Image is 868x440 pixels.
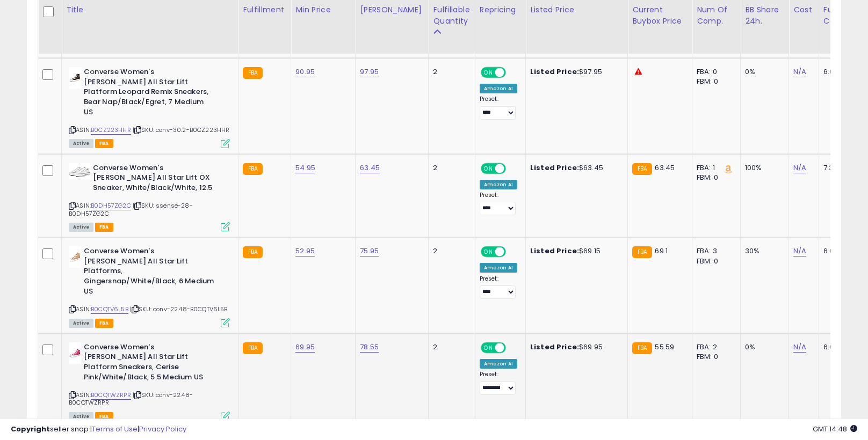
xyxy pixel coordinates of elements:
[133,126,230,134] span: | SKU: conv-30.2-B0CZ223HHR
[130,305,228,313] span: | SKU: conv-22.48-B0CQTV6L5B
[480,84,517,93] div: Amazon AI
[93,163,223,196] b: Converse Women's [PERSON_NAME] All Star Lift OX Sneaker, White/Black/White, 12.5
[697,246,732,256] div: FBA: 3
[504,343,521,352] span: OFF
[95,319,113,328] span: FBA
[823,246,861,256] div: 6.62
[84,246,214,299] b: Converse Women's [PERSON_NAME] All Star Lift Platforms, Gingersnap/White/Black, 6 Medium US
[92,424,138,434] a: Terms of Use
[530,163,619,173] div: $63.45
[697,342,732,352] div: FBA: 2
[482,164,495,173] span: ON
[697,163,732,173] div: FBA: 1
[69,201,193,217] span: | SKU: ssense-28-B0DH57ZG2C
[530,4,623,16] div: Listed Price
[480,180,517,189] div: Amazon AI
[697,256,732,266] div: FBM: 0
[655,246,668,256] span: 69.1
[745,342,780,352] div: 0%
[84,67,214,120] b: Converse Women's [PERSON_NAME] All Star Lift Platform Leopard Remix Sneakers, Bear Nap/Black/Egre...
[433,163,466,173] div: 2
[480,275,517,299] div: Preset:
[295,342,315,353] a: 69.95
[745,246,780,256] div: 30%
[295,4,351,16] div: Min Price
[69,319,93,328] span: All listings currently available for purchase on Amazon
[360,163,380,173] a: 63.45
[69,223,93,232] span: All listings currently available for purchase on Amazon
[745,4,784,27] div: BB Share 24h.
[530,163,579,173] b: Listed Price:
[360,67,379,77] a: 97.95
[632,4,688,27] div: Current Buybox Price
[11,424,50,434] strong: Copyright
[793,67,806,77] a: N/A
[84,342,214,385] b: Converse Women's [PERSON_NAME] All Star Lift Platform Sneakers, Cerise Pink/White/Black, 5.5 Medi...
[433,4,470,27] div: Fulfillable Quantity
[632,342,652,354] small: FBA
[793,163,806,173] a: N/A
[480,371,517,395] div: Preset:
[69,391,193,407] span: | SKU: conv-22.48-B0CQTWZRPR
[243,67,263,79] small: FBA
[697,4,736,27] div: Num of Comp.
[813,424,857,434] span: 2025-09-10 14:48 GMT
[504,164,521,173] span: OFF
[139,424,186,434] a: Privacy Policy
[69,139,93,148] span: All listings currently available for purchase on Amazon
[360,4,424,16] div: [PERSON_NAME]
[793,342,806,353] a: N/A
[655,342,674,352] span: 55.59
[69,163,90,179] img: 31buzuNEafL._SL40_.jpg
[360,342,379,353] a: 78.55
[823,4,865,27] div: Fulfillment Cost
[480,96,517,120] div: Preset:
[69,342,81,364] img: 21+HlBKcEeL._SL40_.jpg
[504,68,521,77] span: OFF
[480,4,521,16] div: Repricing
[95,223,113,232] span: FBA
[69,67,81,89] img: 31QXk1xQI8L._SL40_.jpg
[482,343,495,352] span: ON
[697,77,732,86] div: FBM: 0
[480,359,517,369] div: Amazon AI
[530,67,579,77] b: Listed Price:
[530,67,619,77] div: $97.95
[530,342,579,352] b: Listed Price:
[745,163,780,173] div: 100%
[433,67,466,77] div: 2
[530,342,619,352] div: $69.95
[69,246,230,326] div: ASIN:
[243,342,263,354] small: FBA
[697,67,732,77] div: FBA: 0
[793,4,814,16] div: Cost
[655,163,675,173] span: 63.45
[480,192,517,216] div: Preset:
[745,67,780,77] div: 0%
[433,342,466,352] div: 2
[243,4,286,16] div: Fulfillment
[793,246,806,256] a: N/A
[295,246,315,256] a: 52.95
[95,139,113,148] span: FBA
[530,246,579,256] b: Listed Price:
[823,67,861,77] div: 6.62
[69,246,81,268] img: 21qR4I6X9sL._SL40_.jpg
[632,246,652,258] small: FBA
[823,342,861,352] div: 6.05
[504,247,521,256] span: OFF
[66,4,234,16] div: Title
[243,246,263,258] small: FBA
[91,201,131,210] a: B0DH57ZG2C
[295,163,315,173] a: 54.95
[632,163,652,175] small: FBA
[697,173,732,182] div: FBM: 0
[480,263,517,273] div: Amazon AI
[482,68,495,77] span: ON
[91,126,131,135] a: B0CZ223HHR
[295,67,315,77] a: 90.95
[11,424,186,435] div: seller snap | |
[91,391,131,400] a: B0CQTWZRPR
[433,246,466,256] div: 2
[530,246,619,256] div: $69.15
